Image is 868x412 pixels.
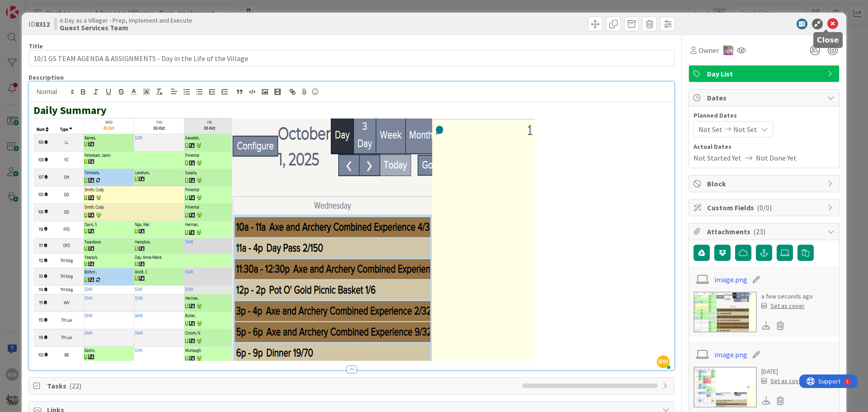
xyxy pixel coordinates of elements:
[761,395,771,407] div: Download
[761,376,805,386] div: Set as cover
[693,152,741,163] span: Not Started Yet
[707,178,823,189] span: Block
[33,117,538,361] img: image.png
[817,36,839,44] h5: Close
[693,142,835,152] span: Actual Dates
[33,103,107,117] strong: Daily Summary
[733,124,757,135] span: Not Set
[60,24,192,31] b: Guest Services Team
[69,381,81,390] span: ( 22 )
[657,355,670,368] span: BW
[714,349,747,360] a: image.png
[707,226,823,237] span: Attachments
[707,92,823,103] span: Dates
[28,50,675,66] input: type card name here...
[28,73,64,81] span: Description
[756,152,797,163] span: Not Done Yet
[28,42,43,50] label: Title
[723,45,733,55] img: OM
[693,111,835,120] span: Planned Dates
[28,19,50,29] span: ID
[761,301,805,311] div: Set as cover
[698,45,719,56] span: Owner
[47,380,518,391] span: Tasks
[19,1,41,12] span: Support
[47,4,49,11] div: 2
[761,320,771,331] div: Download
[698,124,722,135] span: Not Set
[761,292,813,301] div: a few seconds ago
[757,203,772,212] span: ( 0/0 )
[707,68,823,79] span: Day List
[753,227,765,236] span: ( 23 )
[707,202,823,213] span: Custom Fields
[761,367,805,376] div: [DATE]
[714,274,747,285] a: image.png
[60,17,192,24] span: A Day as a Villager - Prep, Implement and Execute
[35,19,50,28] b: 8312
